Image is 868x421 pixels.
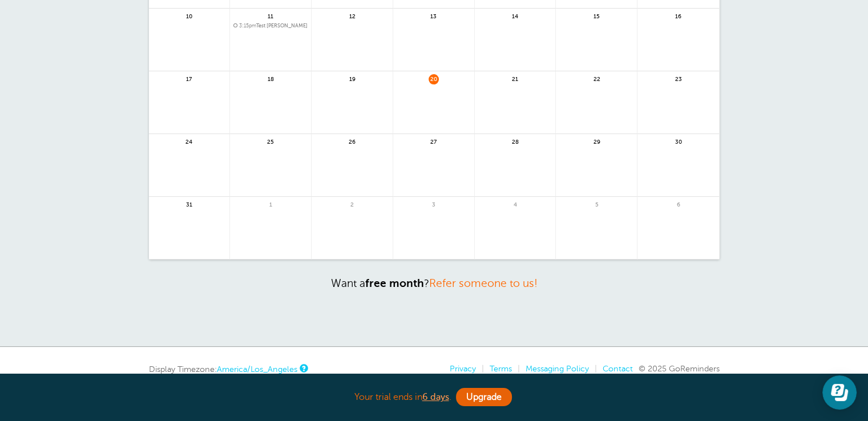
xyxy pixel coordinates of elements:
[526,364,589,373] a: Messaging Policy
[673,200,684,208] span: 6
[510,200,520,208] span: 4
[347,137,357,145] span: 26
[149,385,720,410] div: Your trial ends in .
[184,137,194,145] span: 24
[265,74,276,83] span: 18
[422,392,449,402] a: 6 days
[591,200,601,208] span: 5
[510,11,520,20] span: 14
[429,11,439,20] span: 13
[673,137,684,145] span: 30
[184,11,194,20] span: 10
[639,364,720,373] span: © 2025 GoReminders
[476,364,484,374] li: |
[510,137,520,145] span: 28
[265,137,276,145] span: 25
[429,74,439,83] span: 20
[347,74,357,83] span: 19
[490,364,512,373] a: Terms
[184,200,194,208] span: 31
[239,23,256,29] span: 3:15pm
[184,74,194,83] span: 17
[510,74,520,83] span: 21
[429,137,439,145] span: 27
[591,137,601,145] span: 29
[673,74,684,83] span: 23
[822,375,857,410] iframe: Resource center
[450,364,476,373] a: Privacy
[673,11,684,20] span: 16
[149,364,306,374] div: Display Timezone:
[265,200,276,208] span: 1
[233,23,308,29] a: 3:15pmTest [PERSON_NAME]
[365,277,424,289] strong: free month
[217,365,297,374] a: America/Los_Angeles
[429,200,439,208] span: 3
[512,364,520,374] li: |
[347,200,357,208] span: 2
[589,364,597,374] li: |
[591,11,601,20] span: 15
[591,74,601,83] span: 22
[603,364,633,373] a: Contact
[429,277,538,289] a: Refer someone to us!
[347,11,357,20] span: 12
[233,23,308,29] span: Test Alexis
[149,277,720,290] p: Want a ?
[456,388,512,406] a: Upgrade
[265,11,276,20] span: 11
[300,365,306,372] a: This is the timezone being used to display dates and times to you on this device. Click the timez...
